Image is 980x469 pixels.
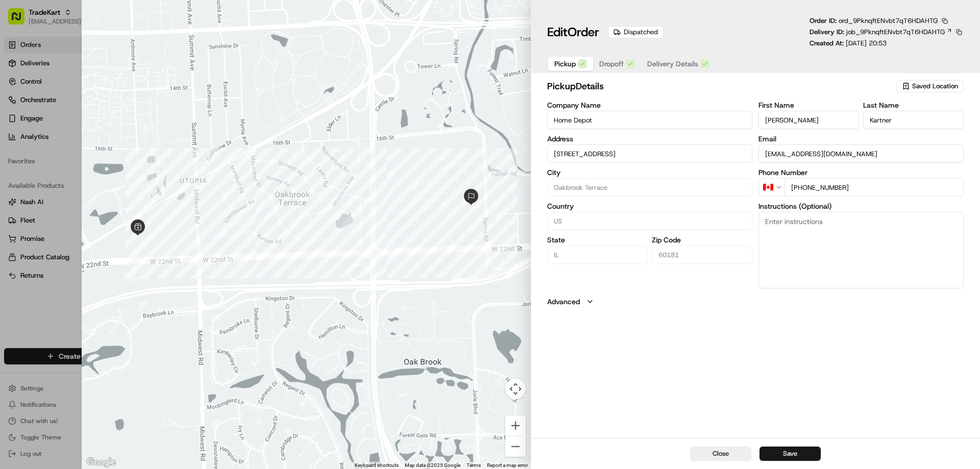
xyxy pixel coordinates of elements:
[547,169,752,176] label: City
[758,102,859,109] label: First Name
[10,41,186,57] p: Welcome 👋
[758,169,964,176] label: Phone Number
[547,178,752,196] input: Enter city
[10,149,18,157] div: 📗
[547,245,648,264] input: Enter state
[839,16,938,25] span: ord_9PknqftENvbt7qT6HDAHTG
[174,101,186,113] button: Start new chat
[810,39,887,48] p: Created At:
[652,236,752,243] label: Zip Code
[547,297,580,307] label: Advanced
[846,28,952,37] a: job_9PknqftENvbt7qT6HDAHTG
[863,111,964,129] input: Enter last name
[912,82,958,91] span: Saved Location
[759,447,821,461] button: Save
[810,28,964,37] div: Delivery ID:
[547,79,894,93] h2: pickup Details
[467,462,481,468] a: Terms (opens in new tab)
[690,447,751,461] button: Close
[785,178,964,196] input: Enter phone number
[82,144,168,162] a: 💻API Documentation
[647,59,698,69] span: Delivery Details
[547,24,599,40] h1: Edit
[547,297,964,307] button: Advanced
[84,456,118,469] a: Open this area in Google Maps (opens a new window)
[10,97,29,116] img: 1736555255976-a54dd68f-1ca7-489b-9aae-adbdc363a1c4
[35,108,129,116] div: We're available if you need us!
[846,39,887,47] span: [DATE] 20:53
[505,415,526,436] button: Zoom in
[27,66,184,77] input: Got a question? Start typing here...
[758,111,859,129] input: Enter first name
[554,59,576,69] span: Pickup
[86,149,94,157] div: 💻
[96,148,164,158] span: API Documentation
[10,10,31,31] img: Nash
[84,456,118,469] img: Google
[599,59,624,69] span: Dropoff
[608,26,664,38] div: Dispatched
[355,462,399,469] button: Keyboard shortcuts
[35,97,167,108] div: Start new chat
[547,236,648,243] label: State
[547,144,752,163] input: 17w734 W 22nd St, Oakbrook Terrace, IL 60181, USA
[547,111,752,129] input: Enter company name
[758,144,964,163] input: Enter email
[547,102,752,109] label: Company Name
[863,102,964,109] label: Last Name
[568,24,599,40] span: Order
[547,203,752,210] label: Country
[896,79,964,93] button: Saved Location
[487,462,528,468] a: Report a map error
[547,135,752,142] label: Address
[758,203,964,210] label: Instructions (Optional)
[6,144,82,162] a: 📗Knowledge Base
[505,379,526,399] button: Map camera controls
[72,172,124,181] a: Powered byPylon
[810,16,938,26] p: Order ID:
[102,173,124,181] span: Pylon
[20,148,78,158] span: Knowledge Base
[758,135,964,142] label: Email
[652,245,752,264] input: Enter zip code
[505,436,526,457] button: Zoom out
[547,212,752,230] input: Enter country
[846,28,945,37] span: job_9PknqftENvbt7qT6HDAHTG
[405,462,460,468] span: Map data ©2025 Google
